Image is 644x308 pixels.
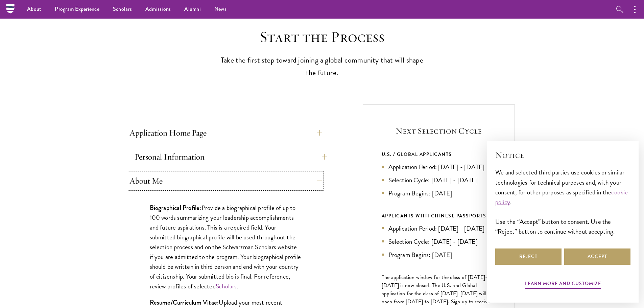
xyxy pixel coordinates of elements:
div: We and selected third parties use cookies or similar technologies for technical purposes and, wit... [495,167,630,236]
h5: Next Selection Cycle [382,125,496,137]
div: APPLICANTS WITH CHINESE PASSPORTS [382,212,496,220]
strong: Biographical Profile: [150,203,201,212]
p: Provide a biographical profile of up to 100 words summarizing your leadership accomplishments and... [150,203,302,291]
li: Application Period: [DATE] - [DATE] [382,162,496,172]
li: Selection Cycle: [DATE] - [DATE] [382,237,496,246]
div: U.S. / GLOBAL APPLICANTS [382,150,496,159]
li: Application Period: [DATE] - [DATE] [382,223,496,233]
h2: Start the Process [217,28,427,47]
a: cookie policy [495,187,628,207]
li: Selection Cycle: [DATE] - [DATE] [382,175,496,185]
button: Personal Information [135,149,327,165]
a: Scholars [216,281,237,291]
li: Program Begins: [DATE] [382,188,496,198]
button: Accept [564,248,630,265]
button: Learn more and customize [525,279,601,290]
button: About Me [129,173,322,189]
strong: Resume/Curriculum Vitae: [150,298,219,307]
li: Program Begins: [DATE] [382,250,496,260]
button: Reject [495,248,562,265]
p: Take the first step toward joining a global community that will shape the future. [217,54,427,79]
h2: Notice [495,149,630,161]
button: Application Home Page [129,125,322,141]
